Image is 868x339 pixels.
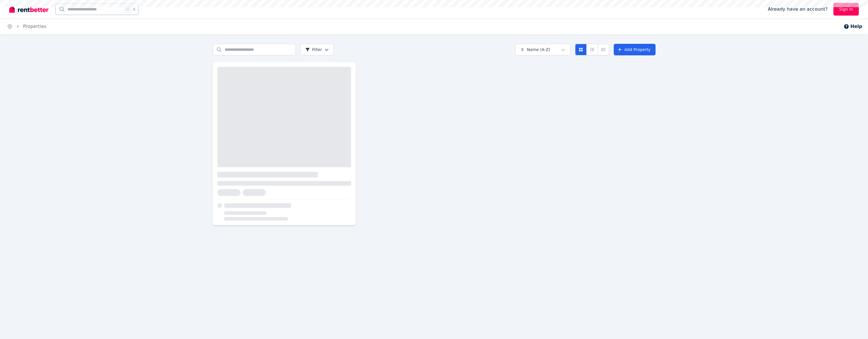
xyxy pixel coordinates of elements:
button: Card view [575,44,587,55]
button: Compact list view [586,44,598,55]
button: Help [843,23,862,30]
button: Filter [300,44,334,55]
span: Name (A-Z) [527,47,550,52]
span: k [133,7,135,12]
a: Sign In [833,3,859,16]
img: RentBetter [9,5,48,14]
span: Filter [305,47,322,52]
button: Expanded list view [598,44,609,55]
a: Add Property [614,44,656,55]
button: Name (A-Z) [515,44,570,55]
a: Properties [23,24,46,29]
span: Already have an account? [768,6,828,13]
div: View options [575,44,609,55]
